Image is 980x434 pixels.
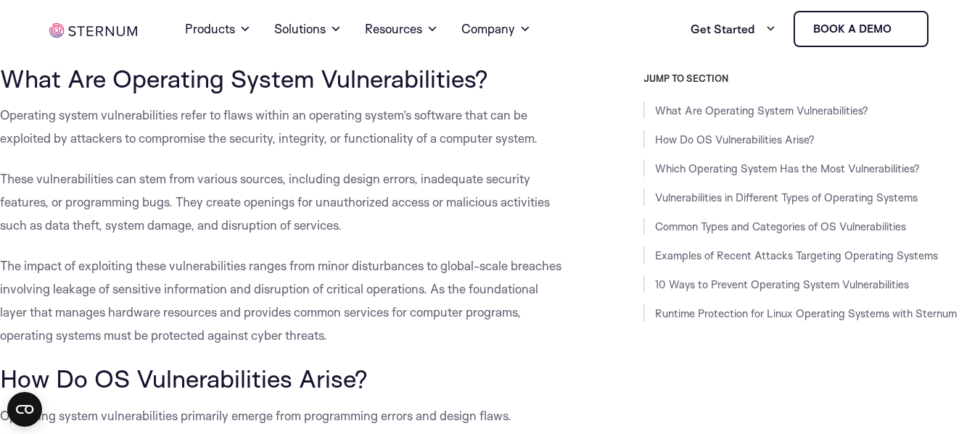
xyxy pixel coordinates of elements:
[655,249,938,262] a: Examples of Recent Attacks Targeting Operating Systems
[897,23,909,35] img: sternum iot
[461,3,531,55] a: Company
[794,11,928,47] a: Book a demo
[655,306,957,320] a: Runtime Protection for Linux Operating Systems with Sternum
[655,162,920,175] a: Which Operating System Has the Most Vulnerabilities?
[655,133,815,146] a: How Do OS Vulnerabilities Arise?
[655,277,909,291] a: 10 Ways to Prevent Operating System Vulnerabilities
[655,220,906,233] a: Common Types and Categories of OS Vulnerabilities
[643,72,980,84] h3: JUMP TO SECTION
[49,23,138,38] img: sternum iot
[274,3,342,55] a: Solutions
[691,14,776,43] a: Get Started
[655,191,918,204] a: Vulnerabilities in Different Types of Operating Systems
[7,392,42,427] button: Open CMP widget
[365,3,438,55] a: Resources
[655,104,868,117] a: What Are Operating System Vulnerabilities?
[185,3,251,55] a: Products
